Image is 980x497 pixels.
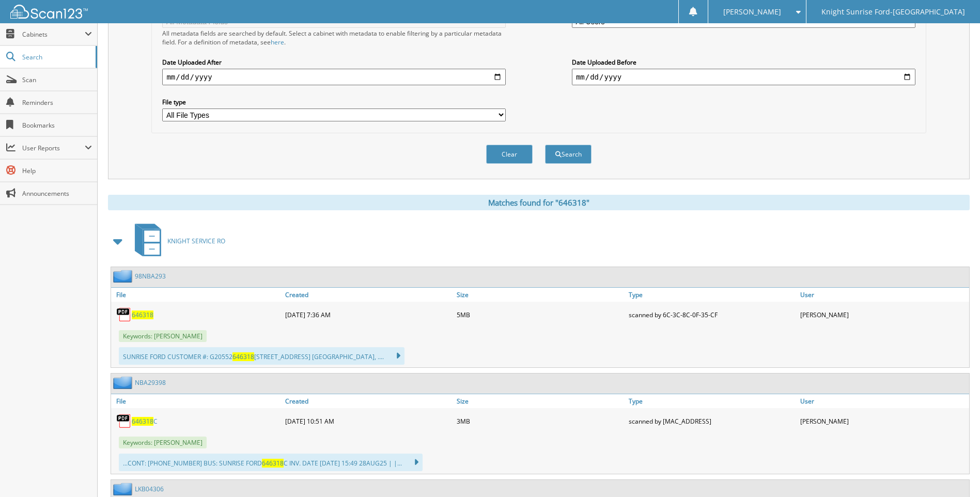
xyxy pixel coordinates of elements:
span: Bookmarks [22,121,92,130]
div: scanned by [MAC_ADDRESS] [626,411,798,431]
div: ...CONT: [PHONE_NUMBER] BUS: SUNRISE FORD C INV. DATE [DATE] 15:49 28AUG25 | |... [119,454,423,471]
a: Created [283,288,454,302]
button: Search [545,145,592,164]
a: File [111,288,283,302]
span: Knight Sunrise Ford-[GEOGRAPHIC_DATA] [821,9,965,15]
div: [PERSON_NAME] [798,411,969,431]
input: start [162,69,506,85]
a: KNIGHT SERVICE RO [129,221,225,261]
a: Size [454,288,626,302]
a: Type [626,394,798,408]
div: SUNRISE FORD CUSTOMER #: G20552 [STREET_ADDRESS] [GEOGRAPHIC_DATA], .... [119,347,405,365]
span: Scan [22,75,92,84]
a: 646318 [132,310,153,319]
div: Matches found for "646318" [108,195,970,210]
img: folder2.png [113,270,135,283]
span: Help [22,166,92,175]
span: User Reports [22,144,85,152]
div: [DATE] 10:51 AM [283,411,454,431]
a: File [111,394,283,408]
button: Clear [486,145,533,164]
a: NBA29398 [135,378,166,387]
span: KNIGHT SERVICE RO [167,237,225,245]
a: LKB04306 [135,485,164,493]
a: Type [626,288,798,302]
span: 646318 [262,459,284,468]
div: 3MB [454,411,626,431]
a: User [798,394,969,408]
span: Keywords: [PERSON_NAME] [119,330,207,342]
span: 646318 [132,417,153,426]
input: end [572,69,915,85]
img: PDF.png [116,413,132,429]
a: here [271,38,284,46]
div: [PERSON_NAME] [798,304,969,325]
img: scan123-logo-white.svg [10,5,88,19]
img: PDF.png [116,307,132,322]
a: User [798,288,969,302]
label: File type [162,98,506,106]
div: 5MB [454,304,626,325]
iframe: Chat Widget [928,447,980,497]
a: 646318C [132,417,158,426]
img: folder2.png [113,376,135,389]
span: Announcements [22,189,92,198]
label: Date Uploaded Before [572,58,915,67]
div: scanned by 6C-3C-8C-0F-35-CF [626,304,798,325]
span: [PERSON_NAME] [723,9,781,15]
a: Size [454,394,626,408]
span: Cabinets [22,30,85,39]
a: Created [283,394,454,408]
img: folder2.png [113,483,135,495]
div: [DATE] 7:36 AM [283,304,454,325]
label: Date Uploaded After [162,58,506,67]
span: Keywords: [PERSON_NAME] [119,437,207,448]
div: All metadata fields are searched by default. Select a cabinet with metadata to enable filtering b... [162,29,506,46]
span: Reminders [22,98,92,107]
span: 646318 [232,352,254,361]
span: Search [22,53,90,61]
a: 98NBA293 [135,272,166,281]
